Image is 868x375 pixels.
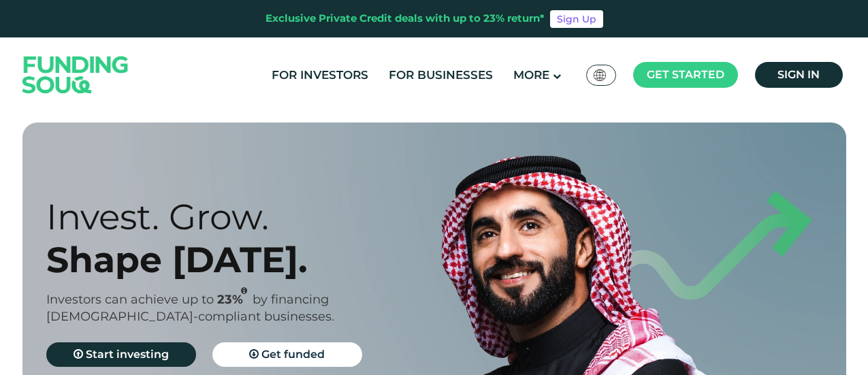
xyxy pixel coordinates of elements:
[217,292,253,307] span: 23%
[46,292,214,307] span: Investors can achieve up to
[212,342,362,367] a: Get funded
[46,292,334,324] span: by financing [DEMOGRAPHIC_DATA]-compliant businesses.
[9,40,142,109] img: Logo
[550,10,603,28] a: Sign Up
[755,62,843,88] a: Sign in
[46,238,458,281] div: Shape [DATE].
[261,348,325,361] span: Get funded
[46,342,196,367] a: Start investing
[241,287,247,295] i: 23% IRR (expected) ~ 15% Net yield (expected)
[46,195,458,238] div: Invest. Grow.
[385,64,496,86] a: For Businesses
[513,68,549,82] span: More
[594,69,606,81] img: SA Flag
[268,64,372,86] a: For Investors
[647,68,724,81] span: Get started
[777,68,820,81] span: Sign in
[86,348,169,361] span: Start investing
[266,11,545,27] div: Exclusive Private Credit deals with up to 23% return*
